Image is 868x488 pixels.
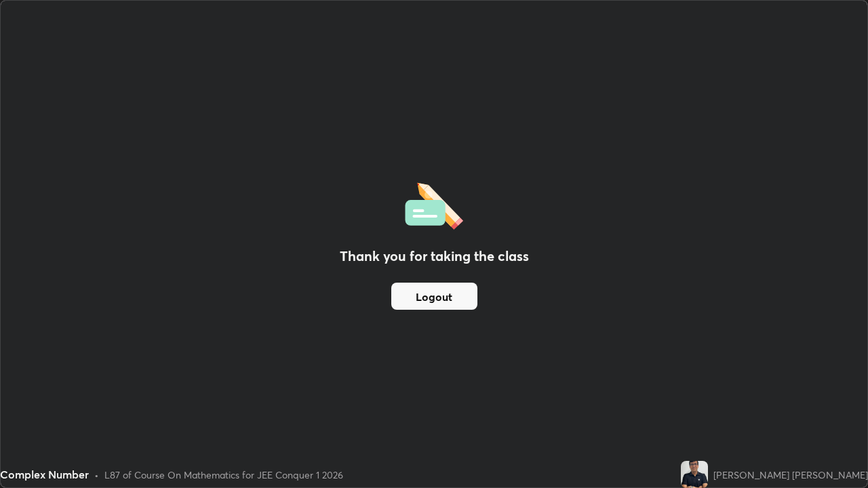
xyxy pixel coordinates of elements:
button: Logout [391,283,477,310]
div: [PERSON_NAME] [PERSON_NAME] [713,468,868,482]
div: • [94,468,99,482]
div: L87 of Course On Mathematics for JEE Conquer 1 2026 [104,468,343,482]
img: offlineFeedback.1438e8b3.svg [405,178,463,230]
img: 1bd69877dafd4480bd87b8e1d71fc0d6.jpg [681,461,708,488]
h2: Thank you for taking the class [340,246,529,266]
